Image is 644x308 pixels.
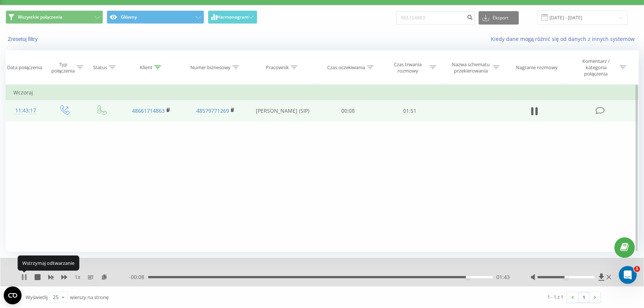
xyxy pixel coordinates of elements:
button: Harmonogram [208,10,257,24]
a: 48661714863 [132,107,165,114]
div: Komentarz / kategoria połączenia [574,58,618,77]
button: Open CMP widget [4,286,22,304]
a: Kiedy dane mogą różnić się od danych z innych systemów [490,35,638,42]
input: Wyszukiwanie według numeru [396,11,475,25]
button: Wszystkie połączenia [6,10,103,24]
button: Eksport [479,11,519,25]
div: Data połączenia [7,64,42,71]
span: wierszy na stronę [70,294,109,301]
div: Nagranie rozmowy [516,64,558,71]
div: Klient [140,64,152,71]
span: 01:43 [496,273,510,281]
span: - 00:08 [129,273,148,281]
div: Pracownik [266,64,289,71]
div: Accessibility label [564,276,567,279]
div: Typ połączenia [51,61,75,74]
span: 1 [634,266,640,272]
button: Zresetuj filtry [6,36,41,42]
td: 01:51 [379,100,441,122]
span: Wszystkie połączenia [18,14,62,20]
td: Wczoraj [6,85,638,100]
div: Wstrzymaj odtwarzanie [17,256,79,270]
div: 11:43:17 [13,103,38,118]
div: Accessibility label [466,276,469,279]
span: Harmonogram [217,15,248,20]
button: Główny [107,10,204,24]
td: 00:08 [317,100,379,122]
div: Numer biznesowy [190,64,231,71]
div: 1 - 1 z 1 [547,293,563,301]
a: 48579771269 [196,107,229,114]
iframe: Intercom live chat [619,266,637,284]
div: Nazwa schematu przekierowania [451,61,491,74]
td: [PERSON_NAME] (SIP) [248,100,317,122]
span: 1 x [75,273,80,281]
div: Czas trwania rozmowy [388,61,428,74]
div: Status [93,64,107,71]
div: 25 [53,293,59,301]
div: Czas oczekiwania [327,64,365,71]
span: Wyświetlij [26,294,48,301]
a: 1 [578,292,589,302]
